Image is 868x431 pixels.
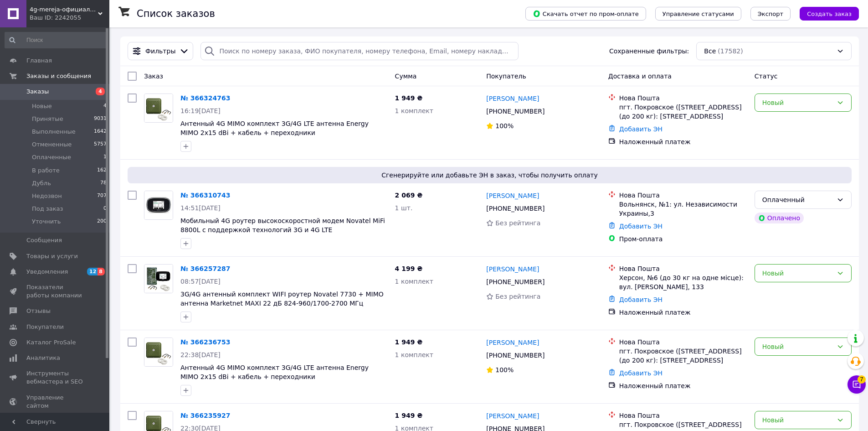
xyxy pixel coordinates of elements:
[145,47,175,56] span: Фильтры
[180,192,230,199] a: № 366310743
[619,137,747,146] div: Наложенный платеж
[26,323,64,331] span: Покупатели
[97,218,107,226] span: 200
[762,268,833,278] div: Новый
[486,205,544,212] span: [PHONE_NUMBER]
[97,166,107,175] span: 162
[32,205,63,213] span: Под заказ
[807,10,852,17] span: Создать заказ
[180,217,385,234] a: Мобильный 4G роутер высокоскоростной модем Novatel MiFi 8800L с поддержкой технологий 3G и 4G LTE
[619,273,747,291] div: Херсон, №6 (до 30 кг на одне місце): вул. [PERSON_NAME], 133
[619,369,663,377] a: Добавить ЭН
[718,47,743,55] span: (17582)
[395,412,423,419] span: 1 949 ₴
[486,191,539,200] a: [PERSON_NAME]
[144,73,163,80] span: Заказ
[144,338,173,367] a: Фото товару
[30,5,98,14] span: 4g-mereja-официальный дилер компаний Vodafone, Kyivstar, Lifecell
[32,192,62,200] span: Недозвон
[750,7,791,21] button: Экспорт
[619,411,747,420] div: Нова Пошта
[486,108,544,115] span: [PHONE_NUMBER]
[619,264,747,273] div: Нова Пошта
[103,205,107,213] span: 0
[131,171,848,180] span: Сгенерируйте или добавьте ЭН в заказ, чтобы получить оплату
[5,32,108,48] input: Поиск
[619,308,747,317] div: Наложенный платеж
[94,115,107,123] span: 9031
[619,125,663,133] a: Добавить ЭН
[395,107,433,114] span: 1 комплект
[619,93,747,103] div: Нова Пошта
[26,369,84,386] span: Инструменты вебмастера и SEO
[755,73,778,80] span: Статус
[32,153,71,161] span: Оплаченные
[26,283,84,300] span: Показатели работы компании
[144,191,173,219] img: Фото товару
[103,102,107,110] span: 4
[619,381,747,390] div: Наложенный платеж
[486,73,526,80] span: Покупатель
[395,204,413,212] span: 1 шт.
[94,140,107,149] span: 5757
[94,128,107,136] span: 1642
[609,47,689,56] span: Сохраненные фильтры:
[755,213,804,223] div: Оплачено
[619,234,747,244] div: Пром-оплата
[32,128,76,136] span: Выполненные
[97,192,107,200] span: 707
[619,223,663,230] a: Добавить ЭН
[180,204,221,212] span: 14:51[DATE]
[180,107,221,114] span: 16:19[DATE]
[180,120,369,136] a: Антенный 4G MIMO комплект 3G/4G LTE антенна Energy MIMO 2x15 dBi + кабель + переходники
[26,236,62,244] span: Сообщения
[619,191,747,200] div: Нова Пошта
[495,366,514,374] span: 100%
[395,351,433,358] span: 1 комплект
[486,278,544,286] span: [PHONE_NUMBER]
[98,268,105,275] span: 8
[32,115,63,123] span: Принятые
[180,338,230,346] a: № 366236753
[800,7,859,21] button: Создать заказ
[144,265,173,293] img: Фото товару
[96,88,105,95] span: 4
[395,278,433,285] span: 1 комплект
[762,342,833,352] div: Новый
[180,364,369,380] a: Антенный 4G MIMO комплект 3G/4G LTE антенна Energy MIMO 2x15 dBi + кабель + переходники
[103,153,107,161] span: 1
[395,338,423,346] span: 1 949 ₴
[395,94,423,102] span: 1 949 ₴
[26,268,68,276] span: Уведомления
[791,10,859,17] a: Создать заказ
[395,73,417,80] span: Сумма
[663,10,734,17] span: Управление статусами
[32,166,60,175] span: В работе
[395,192,423,199] span: 2 069 ₴
[180,291,384,307] span: 3G/4G антенный комплект WIFI роутер Novatel 7730 + MIMO антенна Marketnet MAXI 22 дБ 824-960/1700...
[486,411,539,421] a: [PERSON_NAME]
[180,278,221,285] span: 08:57[DATE]
[32,102,52,110] span: Новые
[762,415,833,425] div: Новый
[619,200,747,218] div: Вольнянск, №1: ул. Независимости Украины,3
[619,338,747,347] div: Нова Пошта
[619,103,747,121] div: пгт. Покровское ([STREET_ADDRESS] (до 200 кг): [STREET_ADDRESS]
[858,375,866,384] span: 7
[26,88,49,96] span: Заказы
[26,338,76,347] span: Каталог ProSale
[200,42,518,60] input: Поиск по номеру заказа, ФИО покупателя, номеру телефона, Email, номеру накладной
[26,307,51,315] span: Отзывы
[144,191,173,220] a: Фото товару
[525,7,646,21] button: Скачать отчет по пром-оплате
[32,179,51,187] span: Дубль
[26,72,91,80] span: Заказы и сообщения
[32,140,72,149] span: Отмененные
[619,347,747,365] div: пгт. Покровское ([STREET_ADDRESS] (до 200 кг): [STREET_ADDRESS]
[137,8,215,19] h1: Список заказов
[180,412,230,419] a: № 366235927
[533,10,639,18] span: Скачать отчет по пром-оплате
